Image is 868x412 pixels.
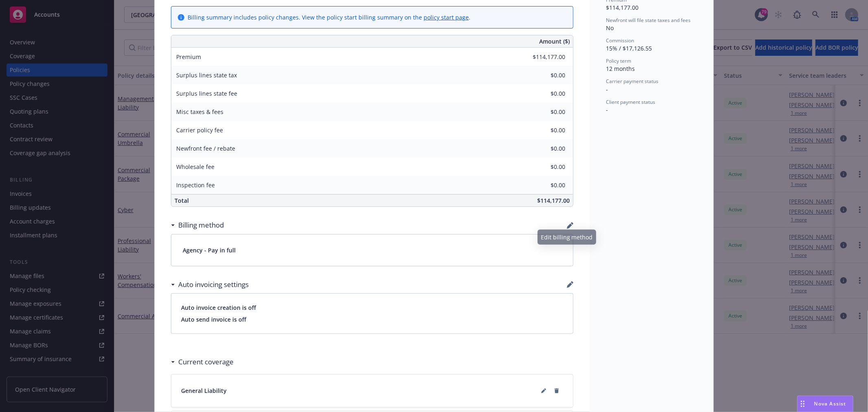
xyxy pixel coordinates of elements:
[606,99,655,105] span: Client payment status
[171,357,234,367] div: Current coverage
[178,357,234,367] h3: Current coverage
[176,126,223,134] span: Carrier policy fee
[606,44,652,52] span: 15% / $17,126.55
[171,234,573,266] div: Agency - Pay in full
[539,37,570,46] span: Amount ($)
[537,197,570,204] span: $114,177.00
[176,71,237,79] span: Surplus lines state tax
[181,303,563,312] span: Auto invoice creation is off
[175,197,189,204] span: Total
[517,161,570,173] input: 0.00
[606,17,691,24] span: Newfront will file state taxes and fees
[517,106,570,118] input: 0.00
[517,51,570,63] input: 0.00
[798,396,808,412] div: Drag to move
[176,53,201,61] span: Premium
[517,88,570,100] input: 0.00
[181,386,227,395] span: General Liability
[424,13,469,21] a: policy start page
[188,13,470,22] div: Billing summary includes policy changes. View the policy start billing summary on the .
[606,24,614,32] span: No
[517,179,570,191] input: 0.00
[176,145,235,152] span: Newfront fee / rebate
[797,396,853,412] button: Nova Assist
[606,85,608,93] span: -
[171,220,224,230] div: Billing method
[606,106,608,114] span: -
[171,279,249,290] div: Auto invoicing settings
[606,78,658,85] span: Carrier payment status
[176,90,237,97] span: Surplus lines state fee
[606,57,631,64] span: Policy term
[517,124,570,136] input: 0.00
[178,279,249,290] h3: Auto invoicing settings
[181,315,563,324] span: Auto send invoice is off
[814,400,846,407] span: Nova Assist
[517,69,570,81] input: 0.00
[176,163,214,171] span: Wholesale fee
[178,220,224,230] h3: Billing method
[176,181,215,189] span: Inspection fee
[517,142,570,155] input: 0.00
[176,108,223,116] span: Misc taxes & fees
[606,37,634,44] span: Commission
[606,65,635,72] span: 12 months
[606,4,638,11] span: $114,177.00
